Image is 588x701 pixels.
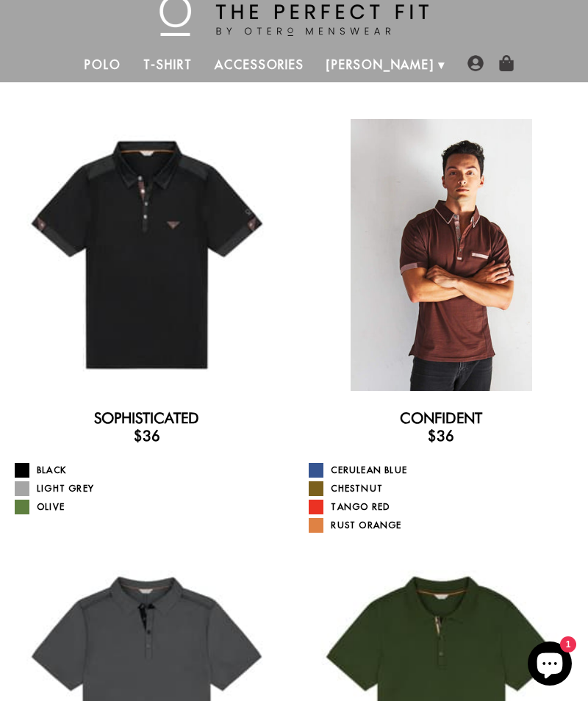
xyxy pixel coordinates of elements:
a: Tango Red [309,500,577,514]
img: shopping-bag-icon.png [498,55,514,71]
h3: $36 [11,427,283,445]
a: Olive [15,500,283,514]
a: Accessories [204,47,315,82]
a: [PERSON_NAME] [315,47,445,82]
img: user-account-icon.png [467,55,484,71]
a: Chestnut [309,481,577,496]
a: Light Grey [15,481,283,496]
a: T-Shirt [132,47,204,82]
a: Rust Orange [309,518,577,533]
inbox-online-store-chat: Shopify online store chat [523,641,576,689]
a: Cerulean Blue [309,463,577,478]
a: Polo [73,47,132,82]
a: Confident [400,409,482,427]
a: Black [15,463,283,478]
a: Sophisticated [94,409,199,427]
h3: $36 [305,427,577,445]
